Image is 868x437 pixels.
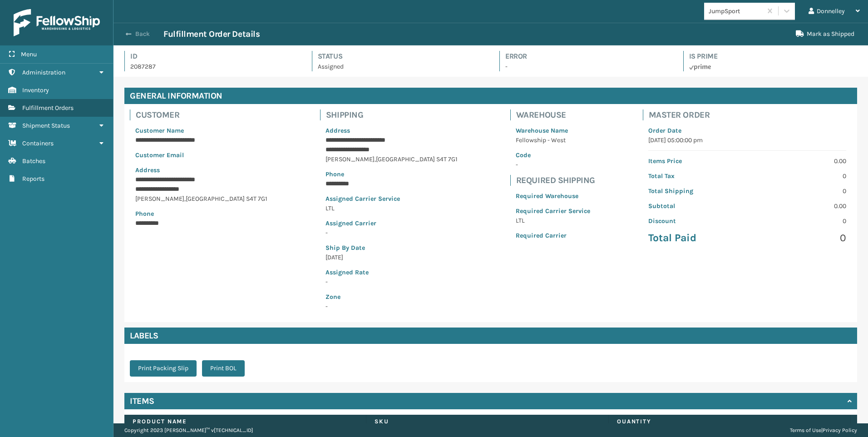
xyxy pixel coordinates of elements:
span: Reports [22,175,44,183]
p: Assigned [318,62,483,71]
span: , [184,195,186,203]
p: Total Shipping [648,186,742,196]
p: [DATE] 05:00:00 pm [648,135,846,145]
h4: Items [130,396,154,407]
p: 0.00 [753,156,846,166]
span: Fulfillment Orders [22,104,74,112]
div: JumpSport [709,6,763,16]
h4: Master Order [649,109,852,120]
span: S4T 7G1 [436,155,458,163]
p: Warehouse Name [516,126,590,135]
button: Print Packing Slip [130,360,197,377]
img: logo [14,9,100,36]
h4: Warehouse [516,109,596,120]
a: Privacy Policy [823,427,857,433]
p: Phone [135,209,267,218]
h4: Labels [124,328,857,344]
span: Menu [21,50,37,58]
p: - [325,228,458,238]
span: [GEOGRAPHIC_DATA] [376,155,435,163]
span: , [375,155,376,163]
h4: Is Prime [689,51,857,62]
p: Required Carrier Service [516,206,590,216]
p: 0.00 [753,201,846,211]
p: Assigned Carrier [325,218,458,228]
span: Containers [22,139,54,147]
p: 2087287 [130,62,296,71]
h4: Shipping [326,109,463,120]
p: Customer Email [135,150,267,160]
p: Required Carrier [516,231,590,240]
p: Subtotal [648,201,742,211]
p: Zone [325,292,458,302]
p: Phone [325,169,458,179]
label: SKU [375,417,600,426]
span: Batches [22,157,45,165]
span: [GEOGRAPHIC_DATA] [186,195,245,203]
p: Customer Name [135,126,267,135]
p: - [325,277,458,287]
p: 0 [753,186,846,196]
p: Code [516,150,590,160]
span: Inventory [22,86,49,94]
h4: Id [130,51,296,62]
span: S4T 7G1 [246,195,267,203]
p: Total Paid [648,231,742,245]
p: LTL [325,204,458,213]
p: 0 [753,216,846,226]
label: Quantity [617,417,842,426]
button: Back [122,30,163,38]
a: Terms of Use [790,427,821,433]
h4: General Information [124,88,857,104]
p: - [516,160,590,169]
span: Address [135,166,160,174]
i: Mark as Shipped [796,30,804,37]
p: Fellowship - West [516,135,590,145]
span: Address [325,127,350,134]
p: Copyright 2023 [PERSON_NAME]™ v [TECHNICAL_ID] [124,423,253,437]
p: - [505,62,667,71]
p: LTL [516,216,590,225]
div: | [790,423,857,437]
p: Assigned Rate [325,268,458,277]
h4: Customer [136,109,273,120]
h4: Required Shipping [516,175,596,186]
h4: Status [318,51,483,62]
p: Required Warehouse [516,191,590,201]
span: [PERSON_NAME] [325,155,375,163]
p: 0 [753,231,846,245]
p: Total Tax [648,171,742,181]
span: - [325,292,458,310]
p: Items Price [648,156,742,166]
button: Mark as Shipped [790,25,860,43]
button: Print BOL [202,360,245,377]
h3: Fulfillment Order Details [163,29,260,40]
span: Administration [22,69,65,76]
span: Shipment Status [22,122,70,129]
p: [DATE] [325,253,458,262]
p: Discount [648,216,742,226]
p: Assigned Carrier Service [325,194,458,204]
span: [PERSON_NAME] [135,195,184,203]
p: Ship By Date [325,243,458,253]
p: 0 [753,171,846,181]
label: Product Name [133,417,358,426]
h4: Error [505,51,667,62]
p: Order Date [648,126,846,135]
